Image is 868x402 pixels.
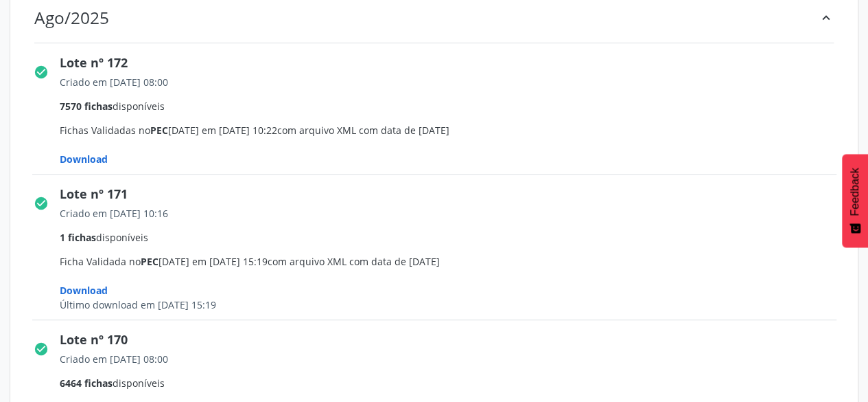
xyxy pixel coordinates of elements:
i: keyboard_arrow_up [819,10,834,25]
div: Lote nº 170 [60,331,846,349]
div: keyboard_arrow_up [819,8,834,27]
div: disponíveis [60,99,846,113]
div: Criado em [DATE] 08:00 [60,75,846,89]
div: Lote nº 172 [60,54,846,72]
div: Ago/2025 [34,8,109,27]
i: check_circle [34,196,49,211]
span: Ficha Validada no [DATE] em [DATE] 15:19 [60,206,846,312]
span: 7570 fichas [60,100,113,113]
span: 6464 fichas [60,377,113,390]
span: 1 fichas [60,231,96,244]
span: Feedback [849,168,861,216]
span: Download [60,153,108,166]
i: check_circle [34,65,49,80]
span: com arquivo XML com data de [DATE] [268,255,440,268]
span: PEC [150,124,168,137]
span: Download [60,284,108,297]
span: com arquivo XML com data de [DATE] [277,124,449,137]
span: Fichas Validadas no [DATE] em [DATE] 10:22 [60,75,846,166]
div: Criado em [DATE] 08:00 [60,352,846,366]
span: PEC [141,255,159,268]
div: Criado em [DATE] 10:16 [60,206,846,221]
div: Último download em [DATE] 15:19 [60,298,846,312]
div: Lote nº 171 [60,185,846,203]
button: Feedback - Mostrar pesquisa [842,154,868,247]
div: disponíveis [60,230,846,245]
div: disponíveis [60,376,846,390]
